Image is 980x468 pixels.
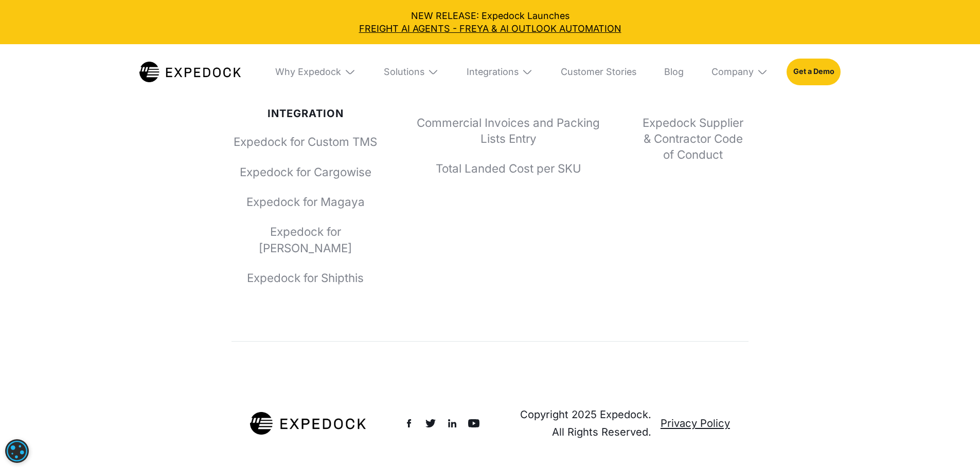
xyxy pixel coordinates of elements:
a: Expedock for [PERSON_NAME] [231,223,379,256]
a: Customer Stories [551,44,646,100]
a: Expedock for Cargowise [231,164,379,180]
div: Copyright 2025 Expedock. All Rights Reserved. [507,406,651,440]
a: Get a Demo [787,59,841,85]
div: Why Expedock [266,44,365,100]
div: NEW RELEASE: Expedock Launches [9,9,971,35]
a: FREIGHT AI AGENTS - FREYA & AI OUTLOOK AUTOMATION [9,22,971,35]
div: Company [711,66,754,78]
a: Total Landed Cost per SKU [416,160,601,176]
a: Expedock Supplier & Contractor Code of Conduct [638,115,749,163]
div: Company [702,44,777,100]
a: Expedock for Shipthis [231,270,379,286]
iframe: Chat Widget [809,357,980,468]
div: Integration [231,107,379,120]
div: Solutions [384,66,424,78]
a: Blog [655,44,693,100]
a: Expedock for Custom TMS [231,134,379,149]
a: Expedock for Magaya [231,194,379,210]
div: Integrations [457,44,542,100]
a: Privacy Policy [661,415,730,432]
div: Integrations [467,66,519,78]
a: Commercial Invoices and Packing Lists Entry [416,115,601,147]
div: Why Expedock [275,66,341,78]
div: Solutions [375,44,448,100]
